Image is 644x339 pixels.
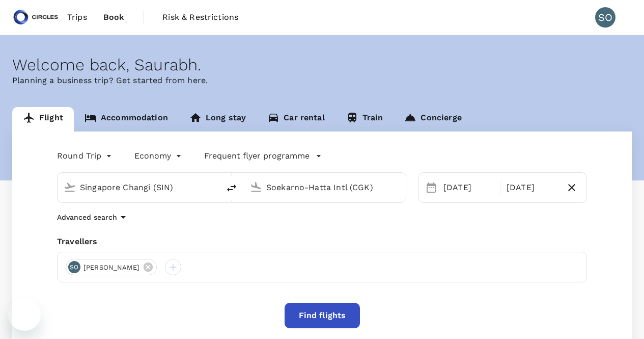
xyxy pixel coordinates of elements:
a: Flight [12,107,74,132]
div: Travellers [57,236,587,248]
a: Accommodation [74,107,179,132]
div: SO [595,7,615,28]
div: [DATE] [439,177,498,198]
button: Advanced search [57,211,129,223]
div: Round Trip [57,148,114,164]
button: Open [399,186,401,188]
div: Economy [134,148,184,164]
div: Welcome back , Saurabh . [12,56,632,74]
p: Planning a business trip? Get started from here. [12,74,632,87]
span: Trips [67,11,87,23]
span: Risk & Restrictions [162,11,238,23]
div: SO [68,261,80,273]
input: Depart from [80,179,198,195]
span: [PERSON_NAME] [77,263,146,273]
button: delete [219,176,244,200]
div: [DATE] [502,177,561,198]
button: Open [212,186,214,188]
button: Frequent flyer programme [204,150,322,162]
a: Car rental [257,107,335,132]
p: Frequent flyer programme [204,150,310,162]
p: Advanced search [57,212,117,222]
div: SO[PERSON_NAME] [66,259,157,275]
span: Book [103,11,125,23]
button: Find flights [285,303,360,328]
a: Train [335,107,394,132]
input: Going to [266,179,384,195]
iframe: Button to launch messaging window [8,298,41,331]
img: Circles [12,6,59,29]
a: Concierge [394,107,472,132]
a: Long stay [179,107,257,132]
